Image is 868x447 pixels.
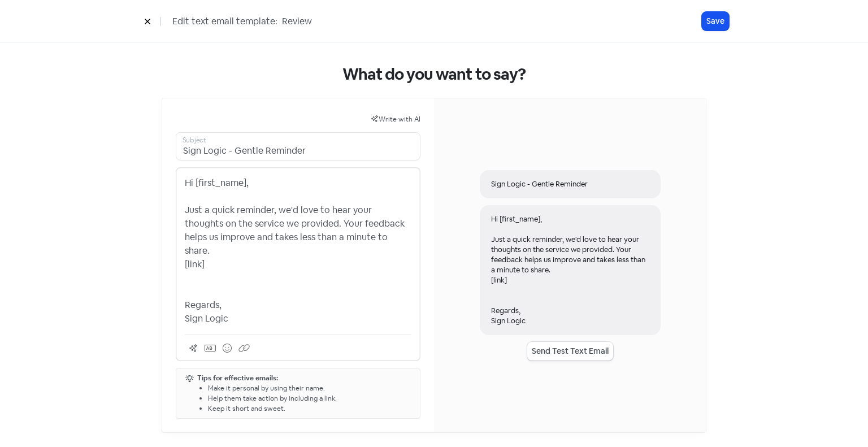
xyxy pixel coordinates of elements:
[491,179,649,189] div: Sign Logic - Gentle Reminder
[197,374,278,383] b: Tips for effective emails:
[185,176,411,326] p: Hi [first_name], Just a quick reminder, we'd love to hear your thoughts on the service we provide...
[162,65,706,84] h3: What do you want to say?
[527,342,613,361] button: Send Test Text Email
[379,115,420,124] span: Write with AI
[480,205,661,335] div: Hi [first_name], Just a quick reminder, we'd love to hear your thoughts on the service we provide...
[208,393,411,403] li: Help them take action by including a link.
[702,12,729,31] button: Save
[208,403,411,414] li: Keep it short and sweet.
[208,383,411,393] li: Make it personal by using their name.
[172,15,277,28] span: Edit text email template:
